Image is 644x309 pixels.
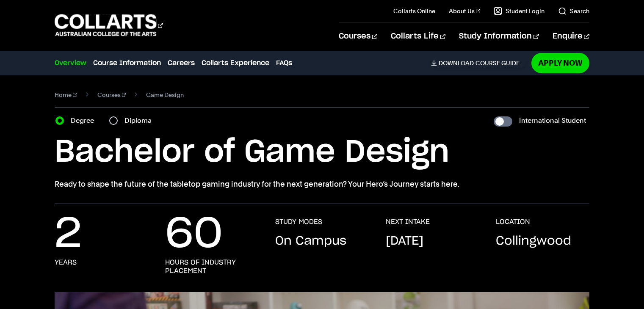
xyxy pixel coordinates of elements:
p: On Campus [275,233,346,250]
span: Download [439,59,474,67]
h3: STUDY MODES [275,218,322,226]
a: Apply Now [531,53,589,73]
a: Home [55,89,77,101]
h3: hours of industry placement [165,258,258,275]
a: Courses [339,22,377,50]
a: Courses [97,89,126,101]
label: Degree [71,115,99,127]
h3: LOCATION [496,218,530,226]
span: Game Design [146,89,184,101]
a: About Us [449,7,480,15]
p: Ready to shape the future of the tabletop gaming industry for the next generation? Your Hero’s Jo... [55,178,589,190]
a: Collarts Life [391,22,445,50]
a: Overview [55,58,86,68]
a: DownloadCourse Guide [431,59,526,67]
a: Enquire [553,22,589,50]
p: 2 [55,218,82,251]
h3: years [55,258,77,267]
label: International Student [519,115,586,127]
a: Collarts Experience [202,58,269,68]
h3: NEXT INTAKE [386,218,430,226]
a: Careers [168,58,195,68]
p: [DATE] [386,233,423,250]
p: Collingwood [496,233,571,250]
p: 60 [165,218,223,251]
div: Go to homepage [55,13,163,37]
h1: Bachelor of Game Design [55,133,589,171]
a: FAQs [276,58,292,68]
a: Collarts Online [393,7,435,15]
a: Search [558,7,589,15]
a: Study Information [459,22,539,50]
a: Student Login [494,7,544,15]
label: Diploma [124,115,157,127]
a: Course Information [93,58,161,68]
